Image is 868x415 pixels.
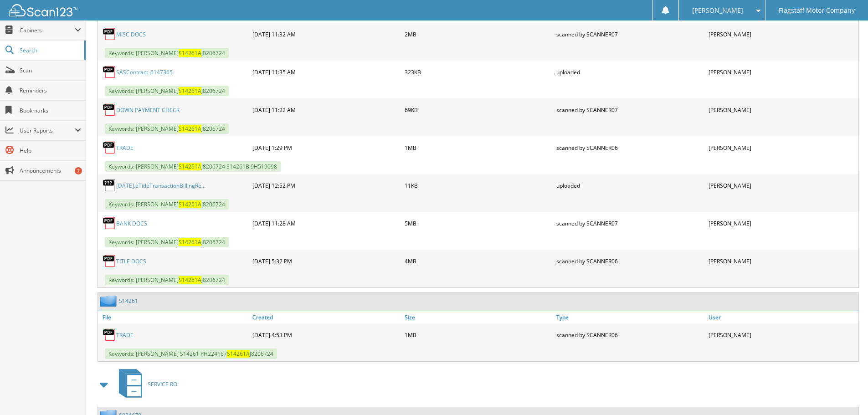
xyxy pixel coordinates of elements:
[116,331,134,339] a: TRADE
[402,326,555,344] div: 1MB
[402,252,555,270] div: 4MB
[250,63,402,81] div: [DATE] 11:35 AM
[250,25,402,43] div: [DATE] 11:32 AM
[20,127,75,134] span: User Reports
[116,257,146,265] a: TITLE DOCS
[402,101,555,119] div: 69KB
[20,107,81,114] span: Bookmarks
[706,101,858,119] div: [PERSON_NAME]
[706,214,858,232] div: [PERSON_NAME]
[554,176,706,195] div: uploaded
[706,25,858,43] div: [PERSON_NAME]
[179,49,201,57] span: S14261A
[105,348,277,359] span: Keywords: [PERSON_NAME] S14261 PH224167 J8206724
[105,199,229,210] span: Keywords: [PERSON_NAME] J8206724
[148,380,177,388] span: SERVICE RO
[402,176,555,195] div: 11KB
[706,176,858,195] div: [PERSON_NAME]
[75,167,82,174] div: 7
[116,106,180,114] a: DOWN PAYMENT CHECK
[554,138,706,157] div: scanned by SCANNER06
[554,252,706,270] div: scanned by SCANNER06
[103,103,116,117] img: PDF.png
[402,138,555,157] div: 1MB
[105,275,229,285] span: Keywords: [PERSON_NAME] J8206724
[103,27,116,41] img: PDF.png
[554,311,706,323] a: Type
[250,252,402,270] div: [DATE] 5:32 PM
[105,161,281,172] span: Keywords: [PERSON_NAME] J8206724 S14261B 9H519098
[554,214,706,232] div: scanned by SCANNER07
[179,200,201,208] span: S14261A
[103,179,116,192] img: generic.png
[103,328,116,342] img: PDF.png
[179,238,201,246] span: S14261A
[706,326,858,344] div: [PERSON_NAME]
[116,31,146,38] a: MISC DOCS
[20,167,81,174] span: Announcements
[250,214,402,232] div: [DATE] 11:28 AM
[692,8,743,13] span: [PERSON_NAME]
[105,123,229,134] span: Keywords: [PERSON_NAME] J8206724
[554,25,706,43] div: scanned by SCANNER07
[103,65,116,79] img: PDF.png
[706,311,858,323] a: User
[402,214,555,232] div: 5MB
[103,216,116,230] img: PDF.png
[402,63,555,81] div: 323KB
[402,311,555,323] a: Size
[227,350,250,358] span: S14261A
[20,26,75,34] span: Cabinets
[706,63,858,81] div: [PERSON_NAME]
[105,48,229,58] span: Keywords: [PERSON_NAME] J8206724
[250,326,402,344] div: [DATE] 4:53 PM
[179,276,201,284] span: S14261A
[250,311,402,323] a: Created
[20,67,81,74] span: Scan
[179,163,201,170] span: S14261A
[20,46,80,54] span: Search
[250,176,402,195] div: [DATE] 12:52 PM
[116,144,134,152] a: TRADE
[822,371,868,415] iframe: Chat Widget
[98,311,250,323] a: File
[250,101,402,119] div: [DATE] 11:22 AM
[9,4,77,16] img: scan123-logo-white.svg
[179,125,201,133] span: S14261A
[706,138,858,157] div: [PERSON_NAME]
[402,25,555,43] div: 2MB
[116,182,205,190] a: [DATE].eTitleTransactionBillingRe...
[706,252,858,270] div: [PERSON_NAME]
[105,237,229,247] span: Keywords: [PERSON_NAME] J8206724
[116,220,147,227] a: BANK DOCS
[119,297,138,305] a: S14261
[179,87,201,95] span: S14261A
[113,366,177,402] a: SERVICE RO
[554,63,706,81] div: uploaded
[554,326,706,344] div: scanned by SCANNER06
[103,254,116,268] img: PDF.png
[554,101,706,119] div: scanned by SCANNER07
[116,68,173,76] a: SASContract_6147365
[100,295,119,307] img: folder2.png
[105,86,229,96] span: Keywords: [PERSON_NAME] J8206724
[779,8,855,13] span: Flagstaff Motor Company
[20,87,81,94] span: Reminders
[20,147,81,154] span: Help
[103,141,116,154] img: PDF.png
[250,138,402,157] div: [DATE] 1:29 PM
